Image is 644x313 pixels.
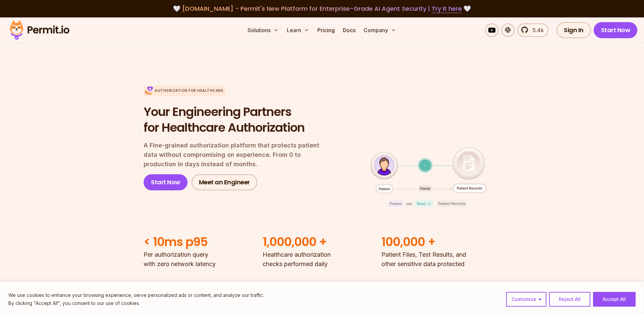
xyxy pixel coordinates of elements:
span: 5.4k [529,26,544,34]
a: Start Now [144,174,187,190]
p: Healthcare authorization checks performed daily [263,250,382,269]
h1: Your Engineering Partners for Healthcare Authorization [144,104,331,136]
button: Company [361,23,399,37]
p: A Fine-grained authorization platform that protects patient data without compromising on experien... [144,141,331,169]
p: Per authorization query with zero network latency [144,250,263,269]
h2: < 10ms p95 [144,234,263,250]
a: Docs [340,23,358,37]
button: Learn [284,23,312,37]
p: We use cookies to enhance your browsing experience, serve personalized ads or content, and analyz... [8,291,264,299]
a: Pricing [315,23,337,37]
button: Accept All [593,292,636,307]
a: 5.4k [517,23,548,37]
a: Start Now [594,22,638,38]
a: Meet an Engineer [192,174,257,190]
h2: 100,000 + [381,234,500,250]
span: [DOMAIN_NAME] - Permit's New Platform for Enterprise-Grade AI Agent Security | [182,4,462,13]
h2: 1,000,000 + [263,234,382,250]
button: Solutions [245,23,281,37]
img: Permit logo [7,19,72,42]
a: Sign In [556,22,591,38]
a: Try it here [432,4,462,13]
button: Reject All [549,292,590,307]
div: 🤍 🤍 [16,4,628,13]
p: Patient Files, Test Results, and other sensitive data protected [381,250,500,269]
button: Customize [506,292,546,307]
p: By clicking "Accept All", you consent to our use of cookies. [8,299,264,307]
p: Authorization for Healthcare [155,88,223,93]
